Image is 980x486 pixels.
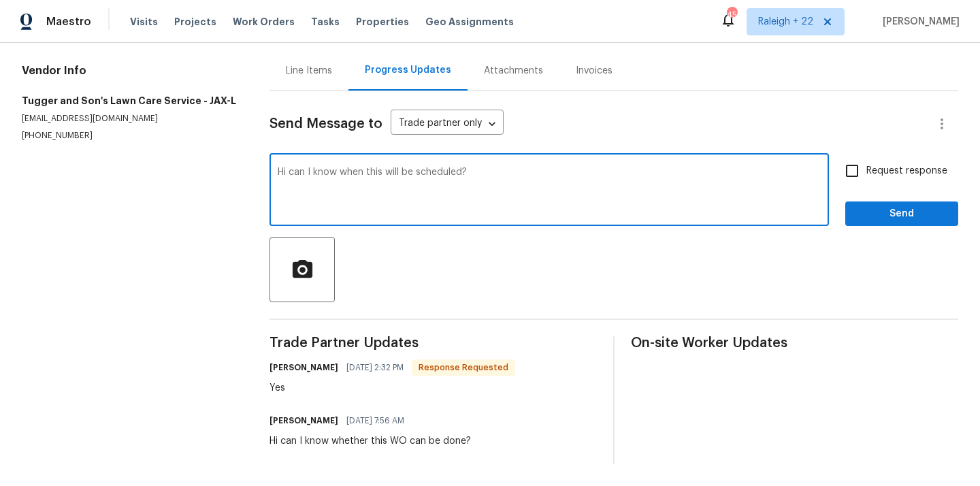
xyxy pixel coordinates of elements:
span: Tasks [311,17,340,27]
div: Line Items [286,64,332,78]
div: 453 [727,8,736,22]
span: Work Orders [233,15,295,29]
span: [PERSON_NAME] [877,15,960,29]
h5: Tugger and Son's Lawn Care Service - JAX-L [22,94,237,108]
span: Geo Assignments [425,15,514,29]
p: [PHONE_NUMBER] [22,130,237,142]
h4: Vendor Info [22,64,237,78]
span: Send Message to [269,117,382,131]
span: Visits [130,15,158,29]
span: Request response [866,164,947,178]
p: [EMAIL_ADDRESS][DOMAIN_NAME] [22,113,237,125]
div: Progress Updates [365,63,451,77]
span: [DATE] 2:32 PM [346,361,404,374]
span: Projects [174,15,216,29]
span: Send [856,206,947,223]
span: On-site Worker Updates [631,336,958,350]
button: Send [845,201,958,227]
div: Hi can I know whether this WO can be done? [269,434,471,448]
span: Maestro [46,15,91,29]
span: Raleigh + 22 [758,15,813,29]
div: Trade partner only [391,113,504,135]
span: Trade Partner Updates [269,336,597,350]
div: Yes [269,381,515,395]
h6: [PERSON_NAME] [269,414,338,427]
textarea: Hi can I know when this will be scheduled? [278,167,821,215]
div: Invoices [576,64,612,78]
h6: [PERSON_NAME] [269,361,338,374]
div: Attachments [484,64,543,78]
span: [DATE] 7:56 AM [346,414,404,427]
span: Response Requested [413,361,514,374]
span: Properties [356,15,409,29]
